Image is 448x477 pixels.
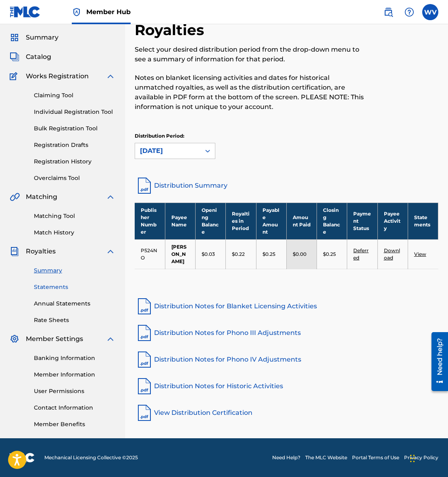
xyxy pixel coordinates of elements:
[34,108,115,116] a: Individual Registration Tool
[380,4,396,20] a: Public Search
[404,454,438,461] a: Privacy Policy
[410,446,415,471] div: Drag
[26,71,89,81] span: Works Registration
[44,454,138,461] span: Mechanical Licensing Collective © 2025
[34,283,115,291] a: Statements
[135,176,438,195] a: Distribution Summary
[384,247,400,261] a: Download
[352,454,399,461] a: Portal Terms of Use
[34,174,115,182] a: Overclaims Tool
[293,251,306,258] p: $0.00
[10,334,19,344] img: Member Settings
[232,251,245,258] p: $0.22
[10,33,19,42] img: Summary
[165,239,195,269] td: [PERSON_NAME]
[135,132,215,140] p: Distribution Period:
[26,247,56,256] span: Royalties
[26,192,57,202] span: Matching
[10,71,20,81] img: Works Registration
[135,73,369,112] p: Notes on blanket licensing activities and dates for historical unmatched royalties, as well as th...
[135,176,154,195] img: distribution-summary-pdf
[422,4,438,20] div: User Menu
[34,316,115,324] a: Rate Sheets
[34,354,115,362] a: Banking Information
[414,251,426,257] a: View
[196,203,226,239] th: Opening Balance
[401,4,417,20] div: Help
[34,141,115,149] a: Registration Drafts
[135,377,154,396] img: pdf
[202,251,215,258] p: $0.03
[323,251,336,258] p: $0.25
[135,297,438,316] a: Distribution Notes for Blanket Licensing Activities
[34,91,115,100] a: Claiming Tool
[377,203,408,239] th: Payee Activity
[135,203,165,239] th: Publisher Number
[34,157,115,166] a: Registration History
[135,350,438,369] a: Distribution Notes for Phono IV Adjustments
[135,350,154,369] img: pdf
[135,403,438,423] a: View Distribution Certification
[26,33,58,42] span: Summary
[135,21,208,39] h2: Royalties
[135,323,438,343] a: Distribution Notes for Phono III Adjustments
[86,7,131,17] span: Member Hub
[165,203,195,239] th: Payee Name
[305,454,347,461] a: The MLC Website
[34,266,115,275] a: Summary
[135,45,369,64] p: Select your desired distribution period from the drop-down menu to see a summary of information f...
[106,192,115,202] img: expand
[135,323,154,343] img: pdf
[10,247,19,256] img: Royalties
[226,203,256,239] th: Royalties in Period
[10,52,19,62] img: Catalog
[106,71,115,81] img: expand
[404,7,414,17] img: help
[286,203,317,239] th: Amount Paid
[425,328,448,395] iframe: Resource Center
[26,52,51,62] span: Catalog
[347,203,377,239] th: Payment Status
[263,251,275,258] p: $0.25
[34,212,115,220] a: Matching Tool
[383,7,393,17] img: search
[34,228,115,237] a: Match History
[140,146,196,156] div: [DATE]
[26,334,83,344] span: Member Settings
[10,192,20,202] img: Matching
[317,203,347,239] th: Closing Balance
[34,420,115,429] a: Member Benefits
[10,52,51,62] a: CatalogCatalog
[34,387,115,395] a: User Permissions
[272,454,300,461] a: Need Help?
[10,33,58,42] a: SummarySummary
[106,334,115,344] img: expand
[34,299,115,308] a: Annual Statements
[135,377,438,396] a: Distribution Notes for Historic Activities
[34,404,115,412] a: Contact Information
[34,124,115,133] a: Bulk Registration Tool
[256,203,286,239] th: Payable Amount
[135,403,154,423] img: pdf
[408,203,438,239] th: Statements
[353,247,369,261] a: Deferred
[135,297,154,316] img: pdf
[34,370,115,379] a: Member Information
[135,239,165,269] td: P524NO
[10,6,41,18] img: MLC Logo
[72,7,81,17] img: Top Rightsholder
[408,438,448,477] iframe: Chat Widget
[106,247,115,256] img: expand
[10,453,35,462] img: logo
